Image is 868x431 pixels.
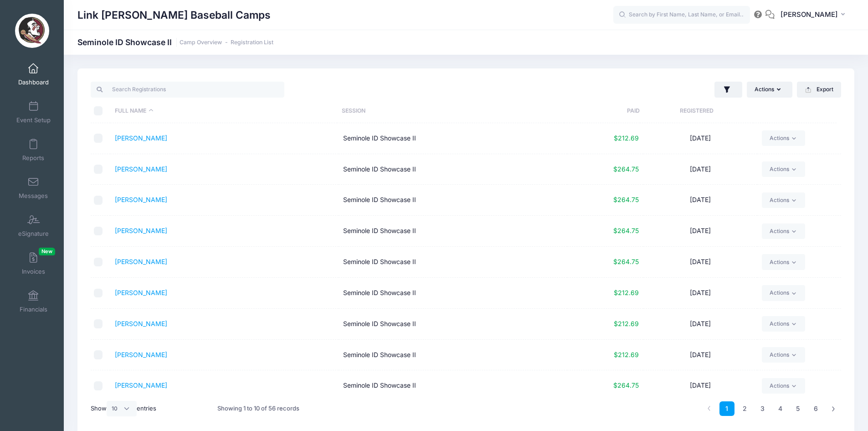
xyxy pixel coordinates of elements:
[643,370,758,401] td: [DATE]
[613,381,639,389] span: $264.75
[797,82,841,97] button: Export
[15,14,49,48] img: Link Jarrett Baseball Camps
[614,134,639,142] span: $212.69
[115,258,167,265] a: [PERSON_NAME]
[614,289,639,296] span: $212.69
[339,278,567,309] td: Seminole ID Showcase II
[231,39,273,46] a: Registration List
[775,5,854,26] button: [PERSON_NAME]
[115,227,167,234] a: [PERSON_NAME]
[19,192,48,200] span: Messages
[762,316,805,332] a: Actions
[180,39,222,46] a: Camp Overview
[737,401,752,416] a: 2
[77,37,273,47] h1: Seminole ID Showcase II
[77,5,271,26] h1: Link [PERSON_NAME] Baseball Camps
[643,185,758,216] td: [DATE]
[339,340,567,371] td: Seminole ID Showcase II
[791,401,806,416] a: 5
[12,210,55,242] a: eSignature
[22,154,44,162] span: Reports
[91,82,284,97] input: Search Registrations
[808,401,823,416] a: 6
[762,378,805,394] a: Actions
[755,401,770,416] a: 3
[12,172,55,204] a: Messages
[39,248,55,255] span: New
[115,351,167,358] a: [PERSON_NAME]
[643,154,758,185] td: [DATE]
[115,196,167,203] a: [PERSON_NAME]
[643,309,758,340] td: [DATE]
[12,134,55,166] a: Reports
[643,247,758,278] td: [DATE]
[762,285,805,301] a: Actions
[339,309,567,340] td: Seminole ID Showcase II
[643,216,758,247] td: [DATE]
[217,398,299,419] div: Showing 1 to 10 of 56 records
[110,99,337,123] th: Full Name: activate to sort column descending
[773,401,788,416] a: 4
[640,99,753,123] th: Registered: activate to sort column ascending
[762,347,805,363] a: Actions
[339,216,567,247] td: Seminole ID Showcase II
[20,306,47,313] span: Financials
[339,185,567,216] td: Seminole ID Showcase II
[12,96,55,128] a: Event Setup
[115,134,167,142] a: [PERSON_NAME]
[115,381,167,389] a: [PERSON_NAME]
[643,340,758,371] td: [DATE]
[613,6,750,24] input: Search by First Name, Last Name, or Email...
[91,401,156,416] label: Show entries
[719,401,734,416] a: 1
[762,223,805,239] a: Actions
[18,230,49,238] span: eSignature
[339,370,567,401] td: Seminole ID Showcase II
[613,165,639,173] span: $264.75
[12,286,55,317] a: Financials
[747,82,792,97] button: Actions
[614,351,639,358] span: $212.69
[613,227,639,234] span: $264.75
[22,268,45,275] span: Invoices
[115,320,167,327] a: [PERSON_NAME]
[564,99,640,123] th: Paid: activate to sort column ascending
[107,401,137,416] select: Showentries
[614,320,639,327] span: $212.69
[643,123,758,154] td: [DATE]
[762,254,805,270] a: Actions
[781,10,838,20] span: [PERSON_NAME]
[762,192,805,208] a: Actions
[613,258,639,265] span: $264.75
[762,161,805,177] a: Actions
[12,58,55,90] a: Dashboard
[115,289,167,296] a: [PERSON_NAME]
[337,99,564,123] th: Session: activate to sort column ascending
[12,248,55,280] a: InvoicesNew
[115,165,167,173] a: [PERSON_NAME]
[613,196,639,203] span: $264.75
[762,130,805,146] a: Actions
[339,154,567,185] td: Seminole ID Showcase II
[16,116,51,124] span: Event Setup
[18,78,49,86] span: Dashboard
[339,123,567,154] td: Seminole ID Showcase II
[339,247,567,278] td: Seminole ID Showcase II
[643,278,758,309] td: [DATE]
